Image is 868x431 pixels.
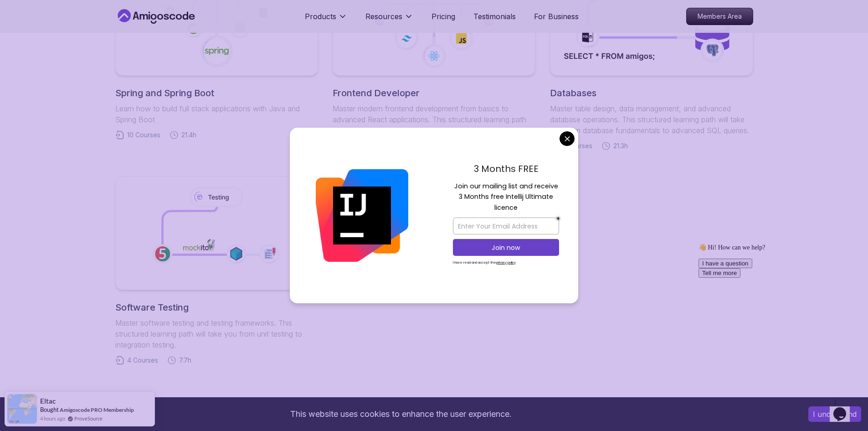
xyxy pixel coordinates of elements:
[40,397,56,405] span: Eltac
[808,406,861,422] button: Accept cookies
[115,176,318,365] a: Software TestingMaster software testing and testing frameworks. This structured learning path wil...
[431,11,455,22] a: Pricing
[7,394,37,424] img: provesource social proof notification image
[7,404,795,424] div: This website uses cookies to enhance the user experience.
[115,317,318,350] p: Master software testing and testing frameworks. This structured learning path will take you from ...
[127,356,158,365] span: 4 Courses
[687,8,753,25] p: Members Area
[613,141,628,151] span: 21.3h
[550,87,753,99] h2: Databases
[4,28,46,38] button: Tell me more
[40,415,65,422] span: 4 hours ago
[534,11,579,22] a: For Business
[179,356,191,365] span: 7.7h
[473,11,516,22] a: Testimonials
[365,11,413,29] button: Resources
[305,11,347,29] button: Products
[4,4,70,11] span: 👋 Hi! How can we help?
[4,19,57,28] button: I have a question
[115,103,318,125] p: Learn how to build full stack applications with Java and Spring Boot
[4,4,168,38] div: 👋 Hi! How can we help?I have a questionTell me more
[365,11,402,22] p: Resources
[115,87,318,99] h2: Spring and Spring Boot
[686,8,753,25] a: Members Area
[40,406,59,413] span: Bought
[74,415,103,422] a: ProveSource
[60,406,134,413] a: Amigoscode PRO Membership
[550,103,753,136] p: Master table design, data management, and advanced database operations. This structured learning ...
[181,130,196,140] span: 21.4h
[333,87,535,99] h2: Frontend Developer
[695,240,859,390] iframe: chat widget
[333,103,535,136] p: Master modern frontend development from basics to advanced React applications. This structured le...
[115,301,318,314] h2: Software Testing
[305,11,336,22] p: Products
[127,130,160,140] span: 10 Courses
[830,395,859,422] iframe: chat widget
